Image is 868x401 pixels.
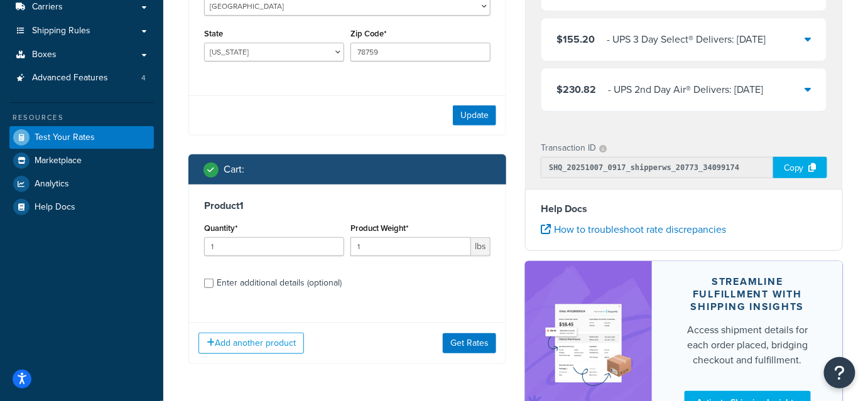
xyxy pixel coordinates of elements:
label: Quantity* [204,223,237,233]
p: Transaction ID [541,139,596,157]
input: 0 [204,237,344,256]
span: Marketplace [35,156,82,166]
input: Enter additional details (optional) [204,279,214,288]
h4: Help Docs [541,201,827,217]
span: Analytics [35,179,69,190]
label: State [204,29,223,38]
a: Help Docs [9,196,154,218]
a: Shipping Rules [9,19,154,43]
div: Resources [9,112,154,123]
h2: Cart : [224,164,244,175]
span: 4 [141,73,146,83]
label: Product Weight* [350,223,408,233]
div: Copy [773,157,827,178]
div: Access shipment details for each order placed, bridging checkout and fulfillment. [682,323,813,368]
span: lbs [471,237,491,256]
a: Analytics [9,173,154,195]
a: Advanced Features4 [9,67,154,90]
div: Enter additional details (optional) [217,274,342,292]
button: Add another product [198,333,304,354]
div: ‌‌‍‍ - UPS 2nd Day Air® Delivers: [DATE] [608,81,763,99]
span: Help Docs [35,202,75,213]
a: Boxes [9,43,154,67]
span: Advanced Features [32,73,108,83]
a: Test Your Rates [9,126,154,149]
h3: Product 1 [204,200,491,212]
span: Test Your Rates [35,132,95,143]
span: Boxes [32,50,57,60]
a: Marketplace [9,149,154,172]
button: Get Rates [443,333,496,353]
a: How to troubleshoot rate discrepancies [541,222,726,237]
li: Advanced Features [9,67,154,90]
button: Update [453,105,496,126]
span: Carriers [32,2,63,13]
span: Shipping Rules [32,26,90,36]
label: Zip Code* [350,29,386,38]
button: Open Resource Center [824,357,855,388]
input: 0.00 [350,237,471,256]
span: $155.20 [556,32,595,46]
span: $230.82 [556,82,596,97]
div: ‌‌‍‍ - UPS 3 Day Select® Delivers: [DATE] [607,31,766,48]
div: Streamline Fulfillment with Shipping Insights [682,275,813,313]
